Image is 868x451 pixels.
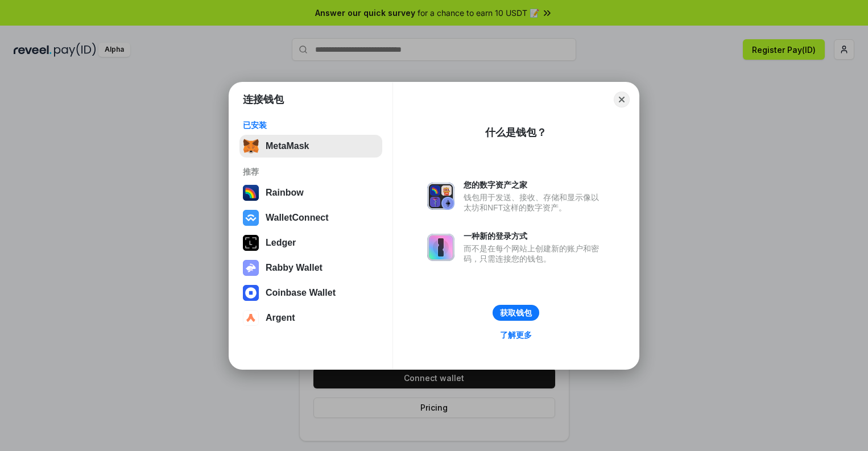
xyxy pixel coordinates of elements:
div: Ledger [266,238,296,248]
img: svg+xml,%3Csvg%20xmlns%3D%22http%3A%2F%2Fwww.w3.org%2F2000%2Fsvg%22%20fill%3D%22none%22%20viewBox... [427,183,454,210]
div: 而不是在每个网站上创建新的账户和密码，只需连接您的钱包。 [464,243,605,264]
button: Ledger [239,231,382,254]
img: svg+xml,%3Csvg%20fill%3D%22none%22%20height%3D%2233%22%20viewBox%3D%220%200%2035%2033%22%20width%... [243,138,259,154]
button: WalletConnect [239,206,382,229]
div: 钱包用于发送、接收、存储和显示像以太坊和NFT这样的数字资产。 [464,192,605,213]
img: svg+xml,%3Csvg%20width%3D%2228%22%20height%3D%2228%22%20viewBox%3D%220%200%2028%2028%22%20fill%3D... [243,285,259,301]
div: 一种新的登录方式 [464,231,605,241]
button: Rainbow [239,181,382,204]
button: MetaMask [239,135,382,158]
div: 了解更多 [500,330,532,340]
button: Close [614,92,630,107]
button: Argent [239,307,382,329]
a: 了解更多 [493,328,539,342]
div: 什么是钱包？ [485,126,547,139]
div: Argent [266,313,295,323]
img: svg+xml,%3Csvg%20width%3D%22120%22%20height%3D%22120%22%20viewBox%3D%220%200%20120%20120%22%20fil... [243,185,259,201]
div: Coinbase Wallet [266,288,336,298]
img: svg+xml,%3Csvg%20xmlns%3D%22http%3A%2F%2Fwww.w3.org%2F2000%2Fsvg%22%20fill%3D%22none%22%20viewBox... [243,260,259,276]
button: 获取钱包 [493,305,539,321]
img: svg+xml,%3Csvg%20width%3D%2228%22%20height%3D%2228%22%20viewBox%3D%220%200%2028%2028%22%20fill%3D... [243,210,259,226]
img: svg+xml,%3Csvg%20width%3D%2228%22%20height%3D%2228%22%20viewBox%3D%220%200%2028%2028%22%20fill%3D... [243,310,259,326]
div: 推荐 [243,167,379,177]
button: Rabby Wallet [239,256,382,279]
img: svg+xml,%3Csvg%20xmlns%3D%22http%3A%2F%2Fwww.w3.org%2F2000%2Fsvg%22%20fill%3D%22none%22%20viewBox... [427,234,454,261]
div: MetaMask [266,141,309,151]
div: Rabby Wallet [266,263,323,273]
div: 获取钱包 [500,308,532,318]
div: 您的数字资产之家 [464,180,605,190]
img: svg+xml,%3Csvg%20xmlns%3D%22http%3A%2F%2Fwww.w3.org%2F2000%2Fsvg%22%20width%3D%2228%22%20height%3... [243,235,259,251]
div: Rainbow [266,188,304,198]
div: 已安装 [243,120,379,130]
h1: 连接钱包 [243,93,284,106]
button: Coinbase Wallet [239,282,382,304]
div: WalletConnect [266,213,329,223]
